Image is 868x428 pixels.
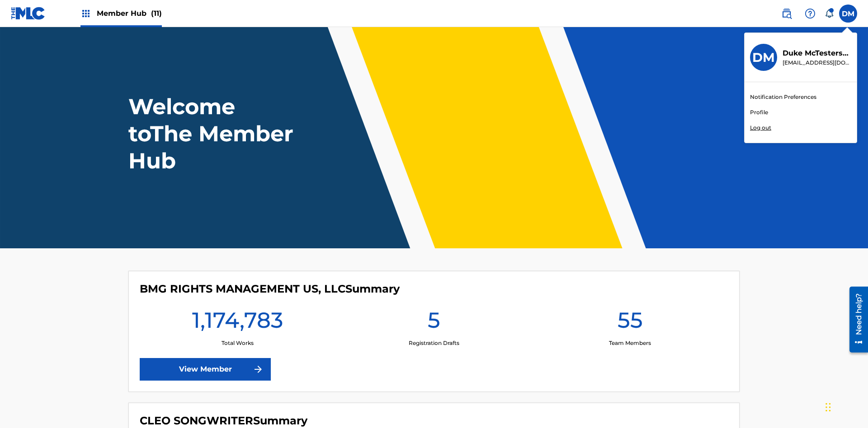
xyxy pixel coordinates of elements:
h4: BMG RIGHTS MANAGEMENT US, LLC [140,282,400,296]
h1: Welcome to The Member Hub [128,93,297,174]
iframe: Resource Center [843,283,868,357]
h1: 1,174,783 [192,307,283,339]
p: Total Works [222,339,254,347]
div: User Menu [839,5,857,23]
h4: CLEO SONGWRITER [140,414,307,428]
a: View Member [140,358,271,381]
h1: 5 [428,307,440,339]
span: DM [842,9,854,19]
h1: 55 [618,307,643,339]
img: MLC Logo [11,7,46,20]
img: help [805,8,816,19]
p: Log out [750,124,771,132]
img: f7272a7cc735f4ea7f67.svg [253,364,264,375]
div: Notifications [825,9,834,18]
span: Member Hub [97,8,162,19]
p: Duke McTesterson [783,48,851,59]
h3: DM [752,50,775,65]
img: Top Rightsholders [80,8,91,19]
p: Registration Drafts [409,339,459,347]
div: Drag [826,394,831,421]
a: Public Search [778,5,796,23]
p: duke.mctesterson@gmail.com [783,59,851,67]
span: (11) [151,9,162,18]
iframe: Chat Widget [823,385,868,428]
div: Help [801,5,819,23]
a: Profile [750,108,768,116]
a: Notification Preferences [750,93,816,101]
p: Team Members [609,339,651,347]
img: search [781,8,792,19]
